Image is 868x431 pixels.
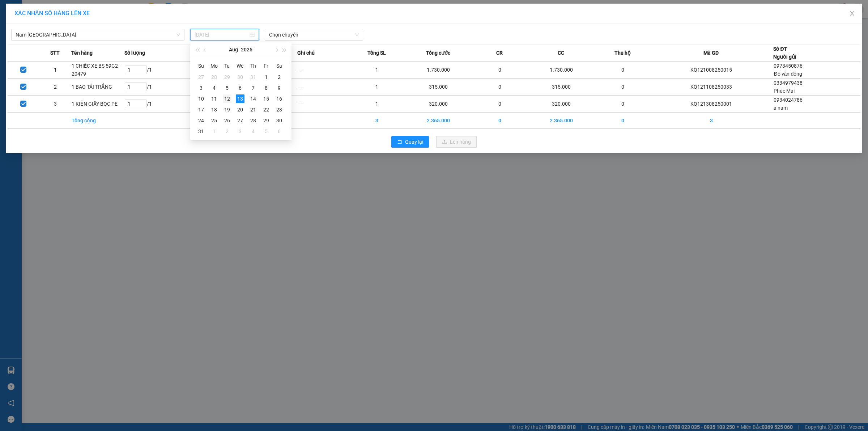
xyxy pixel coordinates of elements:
div: 29 [262,116,271,125]
td: 0 [473,96,527,113]
td: KQ121008250015 [649,62,773,79]
td: 1 KIỆN GIẤY BỌC PE [71,96,124,113]
td: 2025-08-18 [208,104,221,115]
div: 3 [236,127,244,136]
td: 1 CHIẾC XE BS 59G2-20479 [71,62,124,79]
td: 2025-08-05 [221,83,234,93]
td: 1.730.000 [403,62,473,79]
div: 30 [236,73,244,81]
div: 28 [210,73,218,81]
span: 0934024786 [774,97,803,103]
td: 2025-08-11 [208,93,221,104]
td: 2025-08-25 [208,115,221,126]
button: Aug [229,42,238,57]
td: 320.000 [403,96,473,113]
div: 3 [197,84,205,92]
td: 2025-08-27 [234,115,247,126]
td: 2025-07-30 [234,72,247,83]
td: 3 [350,113,403,129]
td: 2025-08-16 [273,93,286,104]
td: 2025-08-21 [247,104,260,115]
div: 25 [210,116,218,125]
td: 2025-08-20 [234,104,247,115]
td: 2025-08-30 [273,115,286,126]
div: 5 [223,84,231,92]
td: 2025-09-03 [234,126,247,137]
div: 19 [223,105,231,114]
td: 2025-08-19 [221,104,234,115]
div: 2 [223,127,231,136]
span: Ghi chú [297,49,315,57]
div: 7 [249,84,258,92]
td: 320.000 [526,96,596,113]
span: Phúc Mai [774,88,795,94]
td: 2025-08-31 [195,126,208,137]
td: 2025-08-06 [234,83,247,93]
div: 26 [223,116,231,125]
th: Fr [260,60,273,72]
td: 3 [649,113,773,129]
td: --- [297,62,350,79]
span: STT [50,49,60,57]
td: 2.365.000 [526,113,596,129]
td: KQ121308250001 [649,96,773,113]
td: 0 [473,113,527,129]
td: 2025-08-15 [260,93,273,104]
span: Quay lại [405,138,423,146]
button: 2025 [241,42,252,57]
span: Tổng SL [367,49,386,57]
span: Mã GD [703,49,719,57]
div: 4 [249,127,258,136]
td: --- [297,79,350,96]
td: 0 [596,113,650,129]
div: 29 [223,73,231,81]
td: 2025-08-08 [260,83,273,93]
td: 1.730.000 [526,62,596,79]
td: 2025-08-04 [208,83,221,93]
div: 17 [197,105,205,114]
td: 2025-08-29 [260,115,273,126]
div: 18 [210,105,218,114]
div: 5 [262,127,271,136]
td: 315.000 [526,79,596,96]
div: 31 [197,127,205,136]
div: 14 [249,94,258,103]
td: 2025-08-01 [260,72,273,83]
td: 2025-07-31 [247,72,260,83]
span: Tên hàng [71,49,93,57]
td: 1 [350,96,403,113]
div: 23 [275,105,284,114]
td: 2.365.000 [403,113,473,129]
td: 0 [473,79,527,96]
span: Thu hộ [614,49,631,57]
div: 27 [236,116,244,125]
span: rollback [397,139,402,145]
div: 13 [236,94,244,103]
span: CC [558,49,564,57]
td: 2025-08-24 [195,115,208,126]
td: 2025-08-03 [195,83,208,93]
td: 0 [596,79,650,96]
th: Th [247,60,260,72]
td: 2025-08-17 [195,104,208,115]
th: We [234,60,247,72]
td: / 1 [124,96,191,113]
td: 2025-09-01 [208,126,221,137]
th: Tu [221,60,234,72]
td: 2025-08-14 [247,93,260,104]
td: 2025-08-12 [221,93,234,104]
div: 24 [197,116,205,125]
div: 21 [249,105,258,114]
span: CR [496,49,503,57]
div: 2 [275,73,284,81]
div: 16 [275,94,284,103]
button: Close [842,4,862,24]
button: rollbackQuay lại [391,136,429,148]
div: 28 [249,116,258,125]
span: 0973450876 [774,63,803,69]
th: Mo [208,60,221,72]
td: 2025-08-22 [260,104,273,115]
th: Sa [273,60,286,72]
td: 0 [473,62,527,79]
span: Đô văn đông [774,71,802,77]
